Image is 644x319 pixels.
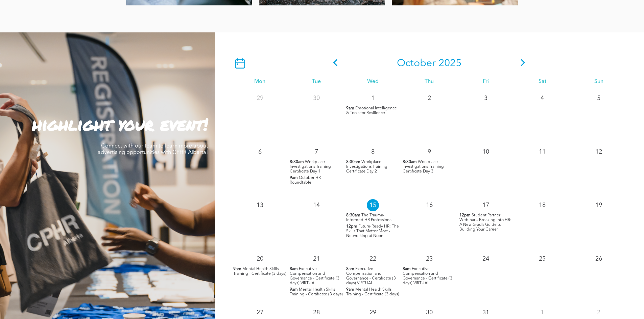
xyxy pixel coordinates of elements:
p: 23 [423,253,435,265]
p: 1 [536,307,548,319]
p: 29 [254,92,266,104]
p: 22 [367,253,379,265]
p: 2 [593,307,605,319]
span: 8:30am [403,160,417,164]
p: 14 [310,199,323,211]
p: 13 [254,199,266,211]
span: 8am [403,267,411,271]
p: 9 [423,146,435,158]
span: 8am [346,267,354,271]
p: 17 [480,199,492,211]
p: 3 [480,92,492,104]
p: 18 [536,199,548,211]
span: Future-Ready HR: The Skills That Matter Most - Networking at Noon [346,224,399,238]
span: 8am [290,267,298,271]
span: 9am [233,267,241,271]
span: 9am [346,106,354,111]
p: 19 [593,199,605,211]
span: Mental Health Skills Training - Certificate (3 days) [290,288,343,296]
p: 29 [367,307,379,319]
span: Executive Compensation and Governance - Certificate (3 days) VIRTUAL [403,267,452,285]
div: Sat [514,79,571,85]
span: Emotional Intelligence & Tools for Resilience [346,106,397,115]
span: 8:30am [290,160,304,164]
span: October [397,58,436,69]
span: 8:30am [346,160,360,164]
span: 12pm [346,224,357,229]
p: 31 [480,307,492,319]
span: 9am [346,287,354,292]
p: 12 [593,146,605,158]
p: 5 [593,92,605,104]
p: 27 [254,307,266,319]
p: 30 [310,92,323,104]
div: Sun [571,79,627,85]
div: Thu [401,79,457,85]
span: Student Partner Webinar – Breaking into HR: A New Grad’s Guide to Building Your Career [459,213,511,232]
span: 8:30am [346,213,360,218]
div: Mon [232,79,288,85]
span: Executive Compensation and Governance - Certificate (3 days) VIRTUAL [290,267,339,285]
p: 21 [310,253,323,265]
span: Workplace Investigations Training - Certificate Day 2 [346,160,390,174]
p: 6 [254,146,266,158]
span: October HR Roundtable [290,176,321,185]
p: 1 [367,92,379,104]
span: Mental Health Skills Training - Certificate (3 days) [233,267,286,276]
span: Workplace Investigations Training - Certificate Day 3 [403,160,446,174]
div: Tue [288,79,344,85]
div: Wed [344,79,401,85]
span: Workplace Investigations Training - Certificate Day 1 [290,160,333,174]
span: The Trauma-Informed HR Professional [346,213,392,222]
p: 15 [367,199,379,211]
span: 9am [290,287,298,292]
strong: highlight your event! [32,112,208,136]
span: 12pm [459,213,471,218]
p: 16 [423,199,435,211]
span: Connect with our team to learn more about advertising opportunities with CPHR Alberta! [98,143,208,155]
p: 28 [310,307,323,319]
span: 2025 [438,58,461,69]
span: Mental Health Skills Training - Certificate (3 days) [346,288,399,296]
p: 25 [536,253,548,265]
p: 10 [480,146,492,158]
p: 8 [367,146,379,158]
p: 30 [423,307,435,319]
p: 11 [536,146,548,158]
p: 24 [480,253,492,265]
p: 2 [423,92,435,104]
p: 26 [593,253,605,265]
p: 4 [536,92,548,104]
p: 7 [310,146,323,158]
span: 9am [290,176,298,180]
p: 20 [254,253,266,265]
span: Executive Compensation and Governance - Certificate (3 days) VIRTUAL [346,267,396,285]
div: Fri [458,79,514,85]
